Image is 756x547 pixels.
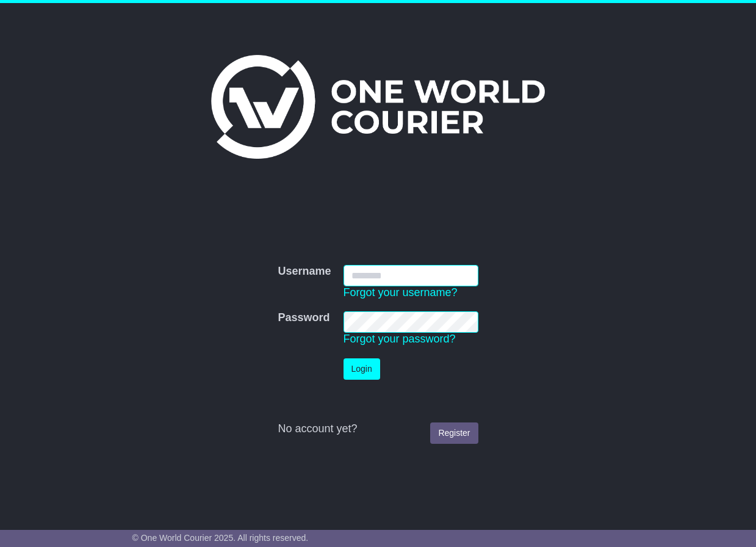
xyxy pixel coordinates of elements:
[344,333,456,345] a: Forgot your password?
[344,286,458,299] a: Forgot your username?
[278,422,478,436] div: No account yet?
[278,265,331,278] label: Username
[430,422,478,444] a: Register
[344,358,380,380] button: Login
[211,55,544,159] img: One World
[278,311,329,325] label: Password
[132,533,309,543] span: © One World Courier 2025. All rights reserved.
